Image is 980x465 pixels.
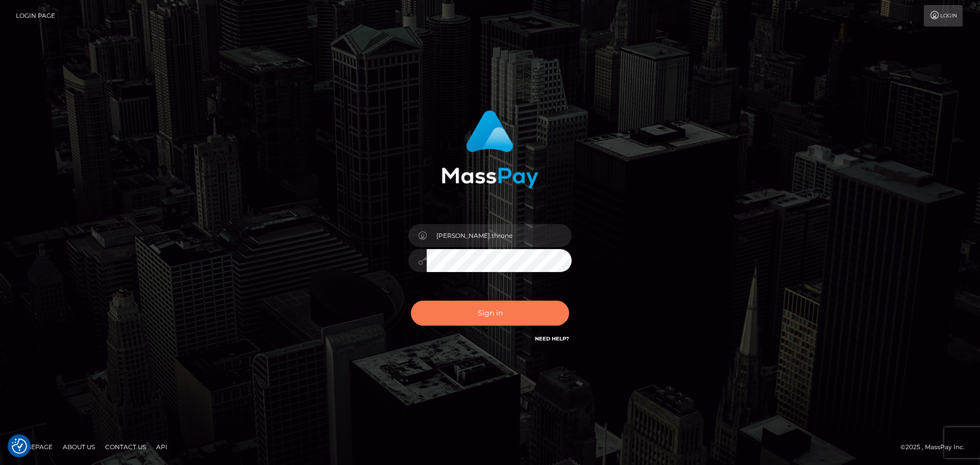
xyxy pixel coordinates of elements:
img: Revisit consent button [12,438,27,454]
input: Username... [427,224,572,247]
a: Login Page [16,5,55,27]
a: About Us [59,439,99,455]
a: Homepage [11,439,57,455]
button: Sign in [411,301,569,326]
img: MassPay Login [442,110,538,188]
a: API [152,439,171,455]
a: Need Help? [535,335,569,342]
a: Login [924,5,963,27]
a: Contact Us [101,439,150,455]
div: © 2025 , MassPay Inc. [900,442,972,453]
button: Consent Preferences [12,438,27,454]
